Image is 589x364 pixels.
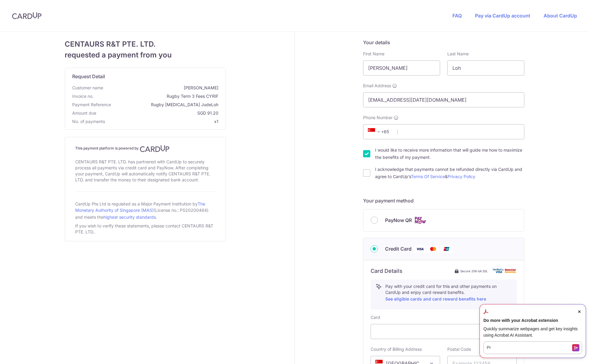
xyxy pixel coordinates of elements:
[140,145,169,152] img: CardUp
[493,268,517,273] img: card secure
[363,115,393,121] span: Phone Number
[414,217,426,224] img: Cards logo
[371,314,380,320] label: Card
[411,174,445,179] a: Terms Of Service
[475,13,530,19] a: Pay via CardUp account
[72,93,94,99] span: Invoice no.
[72,110,96,116] span: Amount due
[366,128,393,135] span: +65
[363,83,391,89] span: Email Address
[75,145,215,152] h4: This payment platform is powered by
[99,110,218,116] span: SGD 91.20
[447,51,469,57] label: Last Name
[65,50,226,60] span: requested a payment from you
[72,119,105,125] span: No. of payments
[72,73,105,79] span: translation missing: en.request_detail
[414,245,426,253] img: Visa
[385,283,512,303] p: Pay with your credit card for this and other payments on CardUp and enjoy card reward benefits.
[371,245,517,253] div: Credit Card Visa Mastercard Union Pay
[363,92,524,107] input: Email address
[371,346,422,352] label: Country of Billing Address
[385,245,412,252] span: Credit Card
[447,60,524,76] input: Last name
[375,166,524,180] label: I acknowledge that payments cannot be refunded directly via CardUp and agree to CardUp’s &
[376,328,512,335] iframe: Secure card payment input frame
[385,296,486,301] a: See eligible cards and card reward benefits here
[75,222,215,236] div: If you wish to verify these statements, please contact CENTAURS R&T PTE. LTD..
[113,102,218,108] span: Rugby [MEDICAL_DATA] JudeLoh
[448,174,475,179] a: Privacy Policy
[460,269,488,273] span: Secure 256-bit SSL
[371,217,517,224] div: PayNow QR Cards logo
[363,197,524,204] h5: Your payment method
[12,12,42,19] img: CardUp
[363,39,524,46] h5: Your details
[75,158,215,184] div: CENTAURS R&T PTE. LTD. has partnered with CardUp to securely process all payments via credit card...
[452,13,462,19] a: FAQ
[65,39,226,50] span: CENTAURS R&T PTE. LTD.
[427,245,439,253] img: Mastercard
[371,267,402,275] h6: Card Details
[375,147,524,161] label: I would like to receive more information that will guide me how to maximize the benefits of my pa...
[363,51,384,57] label: First Name
[440,245,452,253] img: Union Pay
[385,217,412,224] span: PayNow QR
[75,199,215,222] div: CardUp Pte Ltd is regulated as a Major Payment Institution by (License no.: PS20200484) and meets...
[72,85,103,91] span: Customer name
[214,119,218,124] span: x1
[103,214,156,220] a: highest security standards
[106,85,218,91] span: [PERSON_NAME]
[363,60,440,76] input: First name
[72,102,111,107] span: translation missing: en.payment_reference
[447,346,471,352] label: Postal Code
[96,93,218,99] span: Rugby Term 3 Fees CYRIF
[368,128,382,135] span: +65
[544,13,577,19] a: About CardUp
